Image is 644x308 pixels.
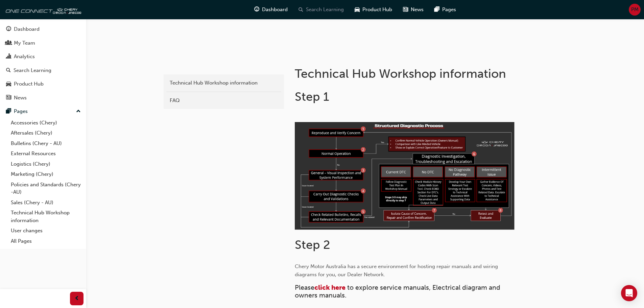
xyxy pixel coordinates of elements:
a: External Resources [8,148,84,159]
span: Pages [442,6,456,14]
div: My Team [14,39,35,47]
a: News [3,92,84,104]
button: Pages [3,105,84,118]
a: Technical Hub Workshop information [166,77,281,89]
a: click here [314,284,345,291]
a: All Pages [8,236,84,246]
span: Please [295,284,314,291]
div: Product Hub [14,80,44,88]
span: pages-icon [6,109,11,115]
div: Dashboard [14,25,40,33]
div: Technical Hub Workshop information [170,79,278,87]
a: guage-iconDashboard [249,3,293,17]
span: pages-icon [434,5,439,14]
a: Bulletins (Chery - AU) [8,138,84,149]
span: Step 1 [295,89,329,104]
span: Chery Motor Australia has a secure environment for hosting repair manuals and wiring diagrams for... [295,263,499,278]
span: people-icon [6,40,11,46]
span: News [411,6,424,14]
span: Product Hub [362,6,392,14]
h1: Technical Hub Workshop information [295,66,517,81]
span: search-icon [299,5,303,14]
a: pages-iconPages [429,3,461,17]
span: up-icon [76,107,81,116]
a: search-iconSearch Learning [293,3,349,17]
a: news-iconNews [398,3,429,17]
a: Marketing (Chery) [8,169,84,180]
span: car-icon [6,81,11,87]
a: car-iconProduct Hub [349,3,398,17]
a: My Team [3,37,84,49]
a: Aftersales (Chery) [8,128,84,138]
div: Pages [14,108,28,115]
a: FAQ [166,95,281,106]
span: car-icon [355,5,360,14]
span: PM [631,6,639,14]
a: Technical Hub Workshop information [8,208,84,226]
a: Search Learning [3,64,84,77]
a: Sales (Chery - AU) [8,197,84,208]
div: News [14,94,27,102]
div: Search Learning [14,67,51,74]
a: User changes [8,226,84,236]
div: Analytics [14,53,35,61]
span: prev-icon [74,294,79,303]
span: news-icon [6,95,11,101]
div: FAQ [170,97,278,104]
a: Dashboard [3,23,84,35]
span: chart-icon [6,54,11,60]
button: PM [629,4,641,16]
span: Search Learning [306,6,344,14]
span: search-icon [6,68,11,74]
a: Logistics (Chery) [8,159,84,169]
button: DashboardMy TeamAnalyticsSearch LearningProduct HubNews [3,22,84,105]
span: Dashboard [262,6,288,14]
a: Analytics [3,50,84,63]
span: to explore service manuals, Electrical diagram and owners manuals. [295,284,502,299]
span: Step 2 [295,237,330,252]
span: guage-icon [254,5,259,14]
a: Policies and Standards (Chery -AU) [8,180,84,197]
span: guage-icon [6,26,11,32]
span: news-icon [403,5,408,14]
a: Product Hub [3,78,84,90]
a: Accessories (Chery) [8,118,84,128]
div: Open Intercom Messenger [621,285,637,301]
img: oneconnect [3,3,81,16]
